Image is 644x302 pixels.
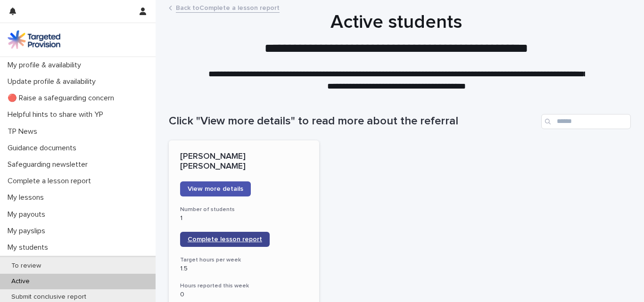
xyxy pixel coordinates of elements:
h3: Number of students [180,206,308,213]
p: [PERSON_NAME] [PERSON_NAME] [180,152,308,172]
h1: Click "View more details" to read more about the referral [169,114,537,128]
h3: Target hours per week [180,256,308,264]
p: Safeguarding newsletter [4,160,95,169]
p: Submit conclusive report [4,293,94,301]
p: 1.5 [180,265,308,273]
p: Guidance documents [4,144,84,153]
p: 1 [180,214,308,222]
span: View more details [188,186,243,192]
p: To review [4,262,49,270]
p: Helpful hints to share with YP [4,110,111,119]
p: My students [4,243,56,252]
p: My profile & availability [4,61,89,70]
span: Complete lesson report [188,236,262,243]
h3: Hours reported this week [180,282,308,290]
a: Back toComplete a lesson report [176,2,280,13]
img: M5nRWzHhSzIhMunXDL62 [8,30,60,49]
a: View more details [180,181,251,196]
input: Search [541,114,631,129]
p: TP News [4,127,45,136]
p: My payouts [4,210,53,219]
h1: Active students [165,11,627,33]
p: Complete a lesson report [4,177,99,186]
p: 0 [180,291,308,299]
p: My lessons [4,193,51,202]
p: Update profile & availability [4,77,103,86]
p: 🔴 Raise a safeguarding concern [4,94,122,103]
p: My payslips [4,227,53,236]
a: Complete lesson report [180,232,270,247]
p: Active [4,278,37,286]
